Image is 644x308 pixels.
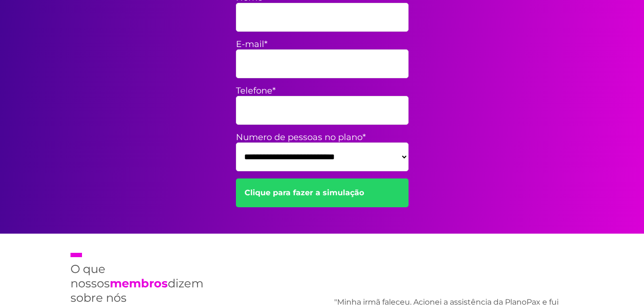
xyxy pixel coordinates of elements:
label: Numero de pessoas no plano* [236,132,409,142]
strong: membros [110,276,168,290]
h2: O que nossos dizem sobre nós [70,253,198,305]
a: Clique para fazer a simulação [236,178,409,207]
label: Telefone* [236,85,409,96]
label: E-mail* [236,39,409,49]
